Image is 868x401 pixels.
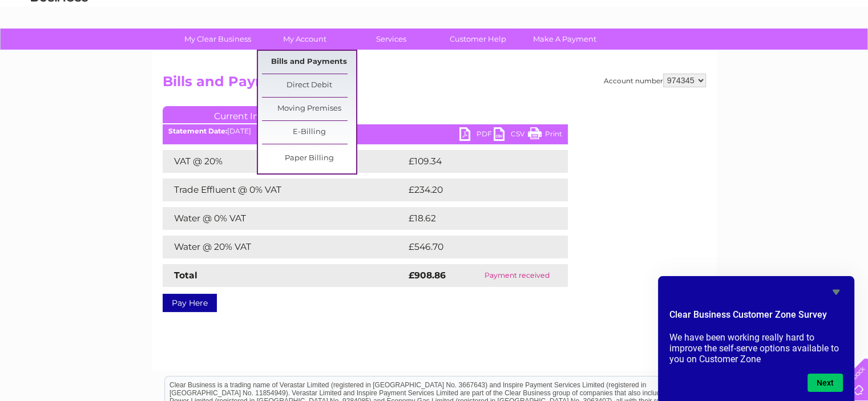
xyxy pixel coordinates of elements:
[792,48,820,57] a: Contact
[168,127,227,135] b: Statement Date:
[262,121,356,144] a: E-Billing
[171,29,265,50] a: My Clear Business
[262,74,356,97] a: Direct Debit
[163,207,406,230] td: Water @ 0% VAT
[163,294,217,312] a: Pay Here
[406,236,548,258] td: £546.70
[518,29,612,50] a: Make A Payment
[669,308,843,327] h2: Clear Business Customer Zone Survey
[163,179,406,201] td: Trade Effluent @ 0% VAT
[467,264,568,287] td: Payment received
[406,179,548,201] td: £234.20
[163,74,706,95] h2: Bills and Payments
[163,106,334,123] a: Current Invoice
[262,147,356,170] a: Paper Billing
[30,30,88,64] img: logo.png
[669,332,843,364] p: We have been working really hard to improve the self-serve options available to you on Customer Zone
[431,29,525,50] a: Customer Help
[604,74,706,87] div: Account number
[829,285,843,299] button: Hide survey
[262,98,356,120] a: Moving Premises
[830,48,857,57] a: Log out
[494,127,528,144] a: CSV
[163,127,568,135] div: [DATE]
[653,6,732,20] a: 0333 014 3131
[174,270,197,281] strong: Total
[262,51,356,74] a: Bills and Payments
[667,48,689,57] a: Water
[459,127,494,144] a: PDF
[696,48,721,57] a: Energy
[769,48,785,57] a: Blog
[409,270,446,281] strong: £908.86
[165,6,704,55] div: Clear Business is a trading name of Verastar Limited (registered in [GEOGRAPHIC_DATA] No. 3667643...
[257,29,352,50] a: My Account
[344,29,438,50] a: Services
[163,150,406,173] td: VAT @ 20%
[406,207,544,230] td: £18.62
[669,285,843,392] div: Clear Business Customer Zone Survey
[808,374,843,392] button: Next question
[728,48,762,57] a: Telecoms
[406,150,547,173] td: £109.34
[528,127,562,144] a: Print
[163,236,406,258] td: Water @ 20% VAT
